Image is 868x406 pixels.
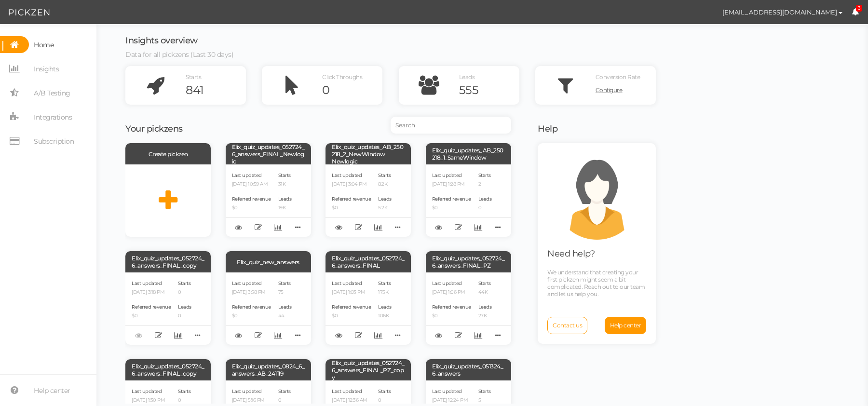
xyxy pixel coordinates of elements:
img: cd8312e7a6b0c0157f3589280924bf3e [696,4,713,21]
div: Last updated [DATE] 3:18 PM Referred revenue $0 Starts 0 Leads 0 [125,272,211,345]
span: Help center [610,322,641,329]
span: Last updated [332,388,362,394]
div: Elix_quiz_updates_052724_6_answers_FINAL_Newlogic [226,143,311,164]
div: Elix_quiz_updates_052724_6_answers_FINAL_copy [125,251,211,272]
p: 0 [178,289,191,296]
p: 31K [278,181,292,188]
span: Help [538,123,557,134]
p: $0 [232,313,271,319]
p: $0 [332,313,371,319]
a: Help center [605,317,647,334]
p: [DATE] 12:24 PM [432,397,471,404]
p: [DATE] 1:30 PM [132,397,171,404]
p: 8.2K [378,181,392,188]
span: Starts [378,280,391,286]
div: Elix_quiz_updates_052724_6_answers_FINAL [325,251,411,272]
span: Starts [478,280,491,286]
span: 3 [856,5,863,12]
span: Data for all pickzens (Last 30 days) [125,50,233,59]
p: 0 [478,205,492,211]
span: Leads [459,73,475,81]
p: [DATE] 5:16 PM [232,397,271,404]
span: Insights overview [125,35,198,46]
p: [DATE] 3:18 PM [132,289,171,296]
span: Starts [478,172,491,178]
p: $0 [332,205,371,211]
span: Leads [278,196,292,202]
span: Starts [178,388,190,394]
div: Elix_quiz_updates_051324_6_answers [426,359,511,380]
div: Last updated [DATE] 3:58 PM Referred revenue $0 Starts 75 Leads 44 [226,272,311,345]
div: Last updated [DATE] 1:06 PM Referred revenue $0 Starts 44K Leads 27K [426,272,511,345]
span: Leads [478,304,492,310]
p: 0 [178,313,191,319]
p: 0 [178,397,191,404]
span: Last updated [232,388,262,394]
span: Create pickzen [149,150,188,158]
div: Elix_quiz_updates_052724_6_answers_FINAL_PZ [426,251,511,272]
p: [DATE] 3:58 PM [232,289,271,296]
div: Last updated [DATE] 10:59 AM Referred revenue $0 Starts 31K Leads 19K [226,164,311,237]
p: [DATE] 1:06 PM [432,289,471,296]
p: 106K [378,313,392,319]
p: 44K [478,289,492,296]
p: [DATE] 3:04 PM [332,181,371,188]
span: Your pickzens [125,123,183,134]
span: Last updated [432,280,462,286]
img: support.png [554,153,640,240]
p: $0 [232,205,271,211]
p: $0 [432,205,471,211]
div: Elix_quiz_updates_AB_250218_1_SameWindow [426,143,511,164]
span: Referred revenue [432,304,471,310]
a: Configure [596,83,656,97]
span: Last updated [432,388,462,394]
img: Pickzen logo [9,7,50,18]
span: Last updated [332,172,362,178]
span: Referred revenue [432,196,471,202]
span: Referred revenue [232,304,271,310]
span: We understand that creating your first pickzen might seem a bit complicated. Reach out to our tea... [547,269,645,298]
div: Elix_quiz_updates_052724_6_answers_FINAL_copy [125,359,211,380]
span: Starts [186,73,201,81]
span: Starts [178,280,190,286]
span: Starts [378,172,391,178]
p: 5 [478,397,492,404]
span: Configure [596,86,623,94]
span: Leads [378,196,392,202]
span: Referred revenue [332,304,371,310]
span: Home [34,37,54,53]
span: Leads [478,196,492,202]
p: $0 [432,313,471,319]
span: Subscription [34,134,74,149]
p: [DATE] 1:03 PM [332,289,371,296]
div: 841 [186,83,246,97]
span: Leads [378,304,392,310]
p: $0 [132,313,171,319]
div: 0 [322,83,382,97]
span: [EMAIL_ADDRESS][DOMAIN_NAME] [722,8,837,16]
p: [DATE] 1:28 PM [432,181,471,188]
p: 175K [378,289,392,296]
span: Starts [478,388,491,394]
button: [EMAIL_ADDRESS][DOMAIN_NAME] [713,4,852,20]
span: Referred revenue [332,196,371,202]
span: Starts [278,172,291,178]
p: 0 [378,397,392,404]
span: Leads [178,304,191,310]
p: 2 [478,181,492,188]
span: Last updated [332,280,362,286]
div: Last updated [DATE] 1:28 PM Referred revenue $0 Starts 2 Leads 0 [426,164,511,237]
div: Elix_quiz_updates_AB_250218_2_NewWindow Newlogic [325,143,411,164]
div: Last updated [DATE] 1:03 PM Referred revenue $0 Starts 175K Leads 106K [325,272,411,345]
span: Help center [34,383,70,398]
div: Elix_quiz_new_answers [226,251,311,272]
span: A/B Testing [34,85,70,101]
p: [DATE] 12:36 AM [332,397,371,404]
p: 44 [278,313,292,319]
span: Last updated [132,388,162,394]
span: Last updated [432,172,462,178]
div: Last updated [DATE] 3:04 PM Referred revenue $0 Starts 8.2K Leads 5.2K [325,164,411,237]
p: [DATE] 10:59 AM [232,181,271,188]
span: Referred revenue [232,196,271,202]
span: Starts [278,280,291,286]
